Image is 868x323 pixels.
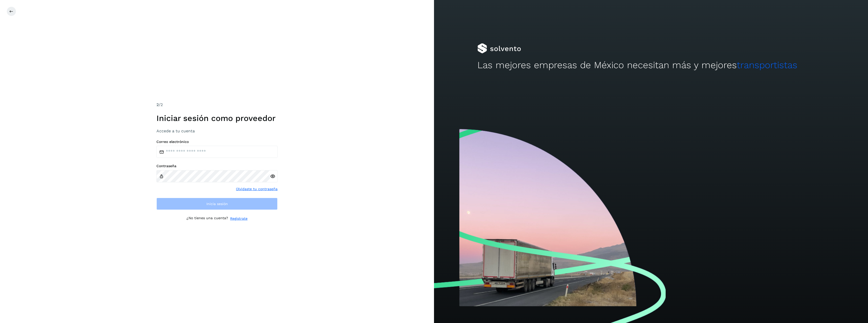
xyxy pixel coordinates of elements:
h2: Las mejores empresas de México necesitan más y mejores [477,60,825,71]
p: ¿No tienes una cuenta? [186,216,228,221]
span: 2 [156,102,159,107]
span: transportistas [737,60,797,70]
label: Contraseña [156,164,278,168]
span: Inicia sesión [206,202,228,206]
h3: Accede a tu cuenta [156,129,278,133]
label: Correo electrónico [156,140,278,144]
div: /2 [156,102,278,108]
a: Regístrate [230,216,248,221]
h1: Iniciar sesión como proveedor [156,113,278,123]
button: Inicia sesión [156,198,278,210]
a: Olvidaste tu contraseña [236,186,278,192]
